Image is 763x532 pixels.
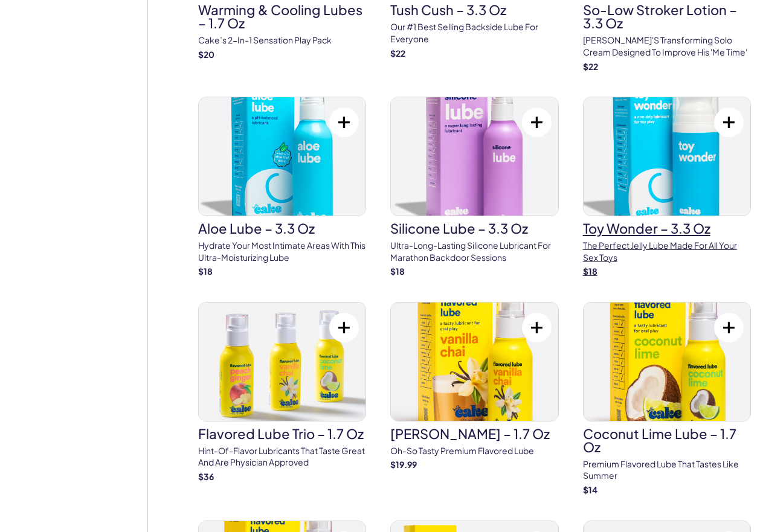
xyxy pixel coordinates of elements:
h3: Toy Wonder – 3.3 oz [583,222,751,235]
img: Coconut Lime Lube – 1.7 oz [584,303,750,421]
a: Flavored Lube Trio – 1.7 ozFlavored Lube Trio – 1.7 ozHint-of-flavor lubricants that taste great ... [198,302,366,483]
strong: $ 20 [198,49,214,60]
img: Flavored Lube Trio – 1.7 oz [199,303,365,421]
h3: Aloe Lube – 3.3 oz [198,222,366,235]
h3: Tush Cush – 3.3 oz [390,3,558,16]
img: Vanilla Chai Lube – 1.7 oz [391,303,558,421]
strong: $ 18 [583,266,597,277]
strong: $ 18 [198,266,213,277]
h3: Coconut Lime Lube – 1.7 oz [583,427,751,453]
img: Aloe Lube – 3.3 oz [199,97,365,216]
p: Our #1 best selling backside lube for everyone [390,21,558,45]
h3: So-Low Stroker Lotion – 3.3 oz [583,3,751,30]
a: Vanilla Chai Lube – 1.7 oz[PERSON_NAME] – 1.7 ozOh-so tasty Premium Flavored Lube$19.99 [390,302,558,471]
h3: Warming & Cooling Lubes – 1.7 oz [198,3,366,30]
strong: $ 19.99 [390,459,417,470]
strong: $ 22 [390,48,405,59]
a: Toy Wonder – 3.3 ozToy Wonder – 3.3 ozThe perfect jelly lube made for all your sex toys$18 [583,97,751,278]
strong: $ 22 [583,61,598,72]
h3: [PERSON_NAME] – 1.7 oz [390,427,558,440]
p: Premium Flavored Lube that tastes like summer [583,458,751,482]
a: Aloe Lube – 3.3 ozAloe Lube – 3.3 ozHydrate your most intimate areas with this ultra-moisturizing... [198,97,366,278]
p: Cake’s 2-in-1 sensation play pack [198,34,366,46]
a: Coconut Lime Lube – 1.7 ozCoconut Lime Lube – 1.7 ozPremium Flavored Lube that tastes like summer$14 [583,302,751,496]
h3: Silicone Lube – 3.3 oz [390,222,558,235]
p: The perfect jelly lube made for all your sex toys [583,240,751,263]
p: Hydrate your most intimate areas with this ultra-moisturizing lube [198,240,366,263]
h3: Flavored Lube Trio – 1.7 oz [198,427,366,440]
strong: $ 14 [583,484,597,495]
img: Toy Wonder – 3.3 oz [584,97,750,216]
p: [PERSON_NAME]'s transforming solo cream designed to improve his 'me time' [583,34,751,58]
a: Silicone Lube – 3.3 ozSilicone Lube – 3.3 ozUltra-long-lasting silicone lubricant for marathon ba... [390,97,558,278]
strong: $ 36 [198,471,214,482]
p: Hint-of-flavor lubricants that taste great and are physician approved [198,445,366,469]
img: Silicone Lube – 3.3 oz [391,97,558,216]
strong: $ 18 [390,266,405,277]
p: Oh-so tasty Premium Flavored Lube [390,445,558,457]
p: Ultra-long-lasting silicone lubricant for marathon backdoor sessions [390,240,558,263]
